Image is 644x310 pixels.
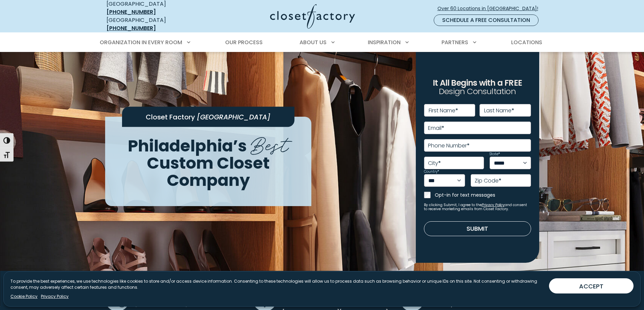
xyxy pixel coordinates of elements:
span: Best [251,128,289,158]
div: [GEOGRAPHIC_DATA] [106,16,205,32]
span: Over 60 Locations in [GEOGRAPHIC_DATA]! [437,5,544,12]
nav: Primary Menu [95,33,549,52]
span: It All Begins with a FREE [433,77,522,88]
a: Schedule a Free Consultation [434,15,539,26]
span: Custom Closet Company [147,152,270,192]
label: Email [428,125,444,131]
span: Our Process [225,38,263,46]
span: Locations [511,38,542,46]
span: Inspiration [368,38,401,46]
button: ACCEPT [549,278,634,293]
label: Zip Code [475,178,501,184]
span: Partners [442,38,468,46]
a: Over 60 Locations in [GEOGRAPHIC_DATA]! [437,3,544,15]
img: Closet Factory Logo [270,4,355,29]
a: [PHONE_NUMBER] [106,24,156,32]
span: [GEOGRAPHIC_DATA] [197,112,270,122]
a: Cookie Policy [10,293,38,300]
label: Phone Number [428,143,470,148]
a: [PHONE_NUMBER] [106,8,156,16]
button: Submit [424,221,531,236]
label: Last Name [484,108,514,113]
span: Design Consultation [439,86,516,97]
a: Privacy Policy [482,202,505,207]
label: City [428,161,441,166]
span: Philadelphia’s [128,135,247,157]
label: First Name [429,108,458,113]
p: To provide the best experiences, we use technologies like cookies to store and/or access device i... [10,278,544,290]
label: Country [424,170,439,173]
label: Opt-in for text messages [435,192,531,198]
span: Closet Factory [146,112,195,122]
small: By clicking Submit, I agree to the and consent to receive marketing emails from Closet Factory. [424,203,531,211]
span: Organization in Every Room [100,38,182,46]
a: Privacy Policy [41,293,69,300]
label: State [490,152,500,156]
span: About Us [300,38,327,46]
